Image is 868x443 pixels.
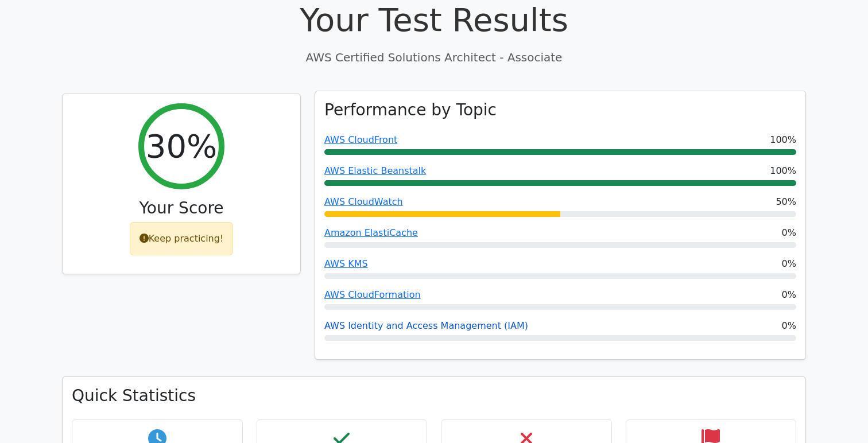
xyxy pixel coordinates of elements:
[146,127,217,165] h2: 30%
[782,288,796,302] span: 0%
[782,319,796,333] span: 0%
[324,100,497,120] h3: Performance by Topic
[324,165,426,176] a: AWS Elastic Beanstalk
[770,133,796,147] span: 100%
[776,195,796,209] span: 50%
[62,49,806,66] p: AWS Certified Solutions Architect - Associate
[324,258,368,269] a: AWS KMS
[324,196,403,207] a: AWS CloudWatch
[72,386,796,406] h3: Quick Statistics
[324,289,421,300] a: AWS CloudFormation
[62,1,806,39] h1: Your Test Results
[324,320,528,331] a: AWS Identity and Access Management (IAM)
[770,164,796,178] span: 100%
[72,199,291,218] h3: Your Score
[782,257,796,271] span: 0%
[130,222,234,255] div: Keep practicing!
[782,226,796,240] span: 0%
[324,134,397,145] a: AWS CloudFront
[324,227,418,238] a: Amazon ElastiCache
